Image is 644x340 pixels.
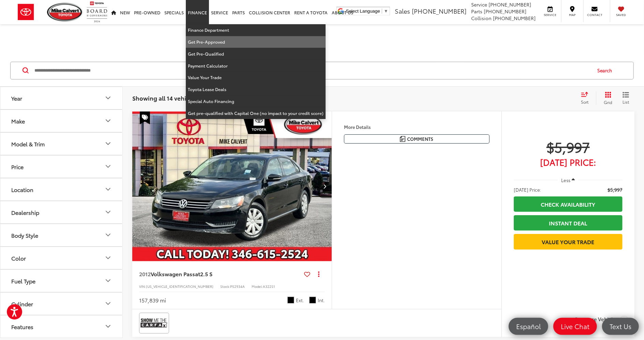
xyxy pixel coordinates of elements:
button: FeaturesFeatures [0,315,123,338]
div: Fuel Type [104,277,112,285]
button: Actions [313,268,325,280]
span: Stock: [220,284,230,289]
div: Color [104,254,112,262]
span: Saved [614,13,629,17]
a: Special Auto Financing [186,95,326,107]
a: Value Your Trade [186,72,326,84]
span: VIN: [139,284,146,289]
span: Sort [581,99,588,105]
div: Fuel Type [11,278,35,284]
a: Text Us [602,318,639,335]
span: Comments [407,136,433,142]
a: 2012 Volkswagen Passat 2.5 S2012 Volkswagen Passat 2.5 S2012 Volkswagen Passat 2.5 S2012 Volkswag... [132,112,332,261]
span: dropdown dots [318,271,319,277]
div: Features [11,323,33,330]
button: Next image [318,174,332,198]
h4: More Details [344,124,490,129]
span: [US_VEHICLE_IDENTIFICATION_NUMBER] [146,284,213,289]
a: Payment Calculator [186,60,326,72]
span: Service [471,1,487,8]
span: [PHONE_NUMBER] [493,15,536,21]
a: Español [509,318,548,335]
span: Showing all 14 vehicles [132,94,197,102]
span: [DATE] Price: [514,159,623,165]
div: 157,839 mi [139,296,166,304]
div: Cylinder [104,299,112,308]
span: Service [542,13,558,17]
div: Year [11,95,22,101]
span: Live Chat [557,322,593,330]
span: [PHONE_NUMBER] [484,8,526,15]
span: 2012 [139,270,151,278]
img: View CARFAX report [140,314,168,332]
button: List View [617,91,634,105]
span: [PHONE_NUMBER] [412,6,466,15]
span: Ext. [296,297,304,304]
button: Comments [344,134,490,144]
a: Live Chat [553,318,597,335]
a: Check Availability [514,196,623,212]
img: 2012 Volkswagen Passat 2.5 S [132,112,332,262]
label: Compare Vehicle [574,316,628,323]
button: YearYear [0,87,123,109]
div: Features [104,322,112,330]
span: [DATE] Price: [514,186,541,193]
button: Grid View [596,91,617,105]
button: Select sort value [578,91,596,105]
button: Search [591,62,622,79]
img: Comments [400,136,405,142]
span: Special [140,112,150,124]
div: Make [104,117,112,125]
a: Instant Deal [514,215,623,231]
a: 2012Volkswagen Passat2.5 S [139,270,301,278]
span: Titan Black [309,297,316,304]
a: Select Language​ [346,9,388,14]
span: Text Us [606,322,635,330]
span: Less [561,177,570,183]
span: Model: [252,284,263,289]
span: [PHONE_NUMBER] [489,1,531,8]
button: PricePrice [0,156,123,178]
button: Less [558,174,579,186]
span: Map [565,13,580,17]
button: DealershipDealership [0,201,123,223]
a: Value Your Trade [514,234,623,249]
button: ColorColor [0,247,123,269]
div: Body Style [104,231,112,239]
a: Get Pre-Qualified [186,48,326,60]
div: Color [11,255,26,261]
span: Español [513,322,544,330]
div: Dealership [104,208,112,216]
div: Make [11,118,25,124]
div: Location [104,185,112,193]
span: Black [287,297,294,304]
div: Dealership [11,209,39,216]
button: MakeMake [0,110,123,132]
div: Location [11,186,33,193]
span: 2.5 S [200,270,212,278]
button: LocationLocation [0,178,123,201]
span: $5,997 [608,186,623,193]
div: Price [104,162,112,171]
span: Int. [318,297,325,304]
span: List [623,99,629,105]
span: $5,997 [514,138,623,155]
div: Body Style [11,232,38,238]
button: Model & TrimModel & Trim [0,133,123,155]
a: Get Pre-Approved [186,36,326,48]
span: Grid [604,99,612,105]
button: Fuel TypeFuel Type [0,270,123,292]
button: CylinderCylinder [0,293,123,315]
span: P52934A [230,284,245,289]
a: Finance Department [186,24,326,36]
a: Toyota Lease Deals [186,84,326,95]
span: Select Language [346,9,380,14]
span: Volkswagen Passat [151,270,200,278]
div: Model & Trim [104,139,112,148]
span: ​ [382,9,382,14]
div: Price [11,163,24,170]
a: Get pre-qualified with Capital One (no impact to your credit score) [186,107,326,119]
input: Search by Make, Model, or Keyword [34,62,591,79]
span: Sales [395,6,410,15]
